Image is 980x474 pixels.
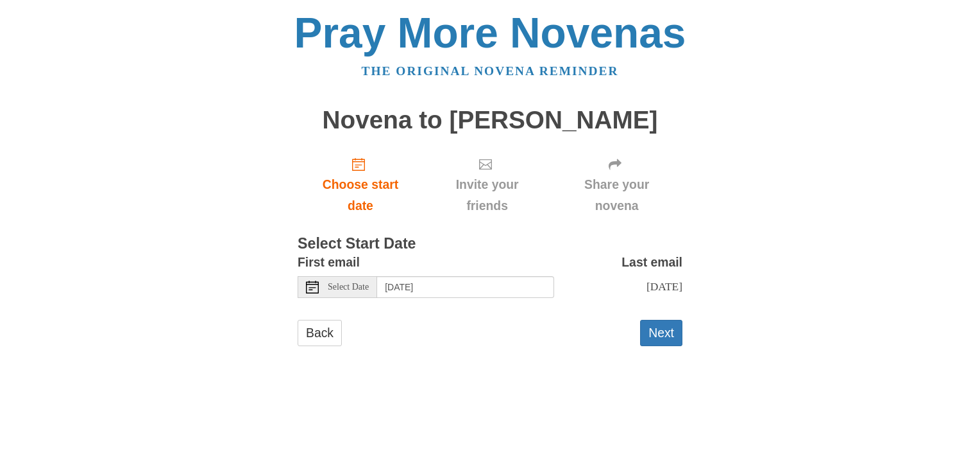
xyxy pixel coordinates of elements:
a: The original novena reminder [362,64,619,78]
button: Next [640,320,682,346]
h1: Novena to [PERSON_NAME] [298,107,682,134]
span: [DATE] [646,280,682,293]
div: Click "Next" to confirm your start date first. [551,146,682,223]
h3: Select Start Date [298,236,682,252]
span: Invite your friends [436,174,538,216]
label: First email [298,252,360,273]
div: Click "Next" to confirm your start date first. [423,146,551,223]
span: Select Date [328,283,369,292]
span: Share your novena [564,174,670,216]
a: Pray More Novenas [294,9,686,57]
span: Choose start date [310,174,410,216]
a: Back [298,320,342,346]
a: Choose start date [298,146,423,223]
label: Last email [621,252,682,273]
